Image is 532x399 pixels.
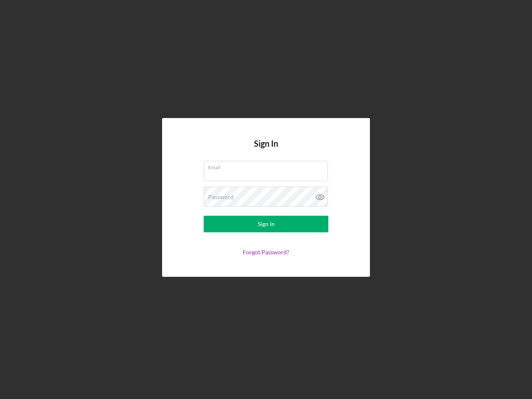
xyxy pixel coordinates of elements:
label: Password [208,194,234,200]
a: Forgot Password? [243,249,289,256]
button: Sign In [204,216,328,232]
h4: Sign In [254,139,278,161]
div: Sign In [258,216,275,232]
label: Email [208,161,328,170]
